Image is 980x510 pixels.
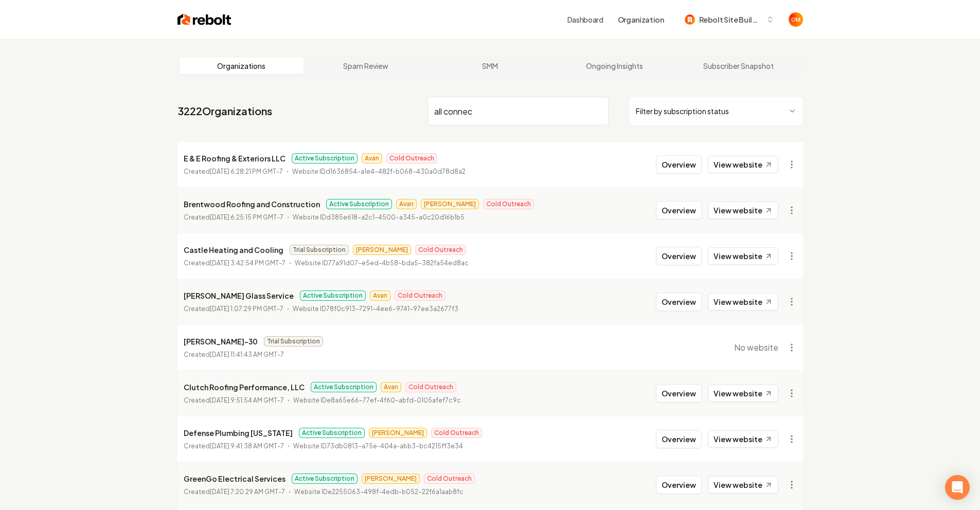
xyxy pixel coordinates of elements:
[656,384,702,403] button: Overview
[210,488,285,496] time: [DATE] 7:20:29 AM GMT-7
[210,168,283,175] time: [DATE] 6:28:21 PM GMT-7
[184,152,286,165] p: E & E Roofing & Exteriors LLC
[708,293,778,311] a: View website
[293,441,463,451] p: Website ID 73db0813-a75e-404a-abb3-bc4215ff3e34
[184,258,286,268] p: Created
[708,202,778,219] a: View website
[362,153,382,163] span: Avan
[184,198,320,210] p: Brentwood Roofing and Construction
[210,351,284,358] time: [DATE] 11:41:43 AM GMT-7
[421,199,479,209] span: [PERSON_NAME]
[381,382,401,392] span: Avan
[264,336,323,347] span: Trial Subscription
[395,290,446,301] span: Cold Outreach
[295,258,469,268] p: Website ID 77a91d07-e5ed-4b58-bda5-382fa54ed8ac
[184,487,285,497] p: Created
[299,428,365,438] span: Active Subscription
[708,247,778,265] a: View website
[210,305,283,313] time: [DATE] 1:07:29 PM GMT-7
[210,213,283,221] time: [DATE] 6:25:15 PM GMT-7
[396,199,417,209] span: Avan
[431,428,482,438] span: Cold Outreach
[180,58,304,74] a: Organizations
[304,58,428,74] a: Spam Review
[184,244,283,256] p: Castle Heating and Cooling
[184,395,284,406] p: Created
[656,430,702,448] button: Overview
[184,167,283,177] p: Created
[699,14,762,25] span: Rebolt Site Builder
[184,350,284,360] p: Created
[427,97,609,125] input: Search by name or ID
[293,212,465,223] p: Website ID d385e618-a2c1-4500-a345-a0c20d16b1b5
[184,304,283,314] p: Created
[415,245,466,255] span: Cold Outreach
[945,475,970,500] div: Open Intercom Messenger
[184,212,283,223] p: Created
[685,14,695,25] img: Rebolt Site Builder
[483,199,534,209] span: Cold Outreach
[656,155,702,174] button: Overview
[708,476,778,494] a: View website
[708,385,778,402] a: View website
[210,259,286,267] time: [DATE] 3:42:54 PM GMT-7
[184,381,305,393] p: Clutch Roofing Performance, LLC
[353,245,411,255] span: [PERSON_NAME]
[656,201,702,220] button: Overview
[293,395,461,406] p: Website ID e8a65e66-77ef-4f60-abfd-0105afef7c9c
[656,293,702,311] button: Overview
[612,10,670,29] button: Organization
[567,14,603,25] a: Dashboard
[326,199,392,209] span: Active Subscription
[210,396,284,404] time: [DATE] 9:51:54 AM GMT-7
[552,58,676,74] a: Ongoing Insights
[369,428,427,438] span: [PERSON_NAME]
[424,473,475,484] span: Cold Outreach
[708,156,778,173] a: View website
[292,153,358,163] span: Active Subscription
[362,473,420,484] span: [PERSON_NAME]
[386,153,437,163] span: Cold Outreach
[294,487,464,497] p: Website ID e2255063-498f-4edb-b052-22f6a1aab8fc
[370,290,390,301] span: Avan
[184,289,294,302] p: [PERSON_NAME] Glass Service
[184,335,258,348] p: [PERSON_NAME]-30
[177,104,272,118] a: 3222Organizations
[676,58,801,74] a: Subscriber Snapshot
[290,245,349,255] span: Trial Subscription
[734,341,778,354] span: No website
[210,442,284,450] time: [DATE] 9:41:38 AM GMT-7
[184,441,284,451] p: Created
[405,382,456,392] span: Cold Outreach
[428,58,553,74] a: SMM
[656,476,702,494] button: Overview
[292,473,358,484] span: Active Subscription
[293,304,458,314] p: Website ID 78f0c913-7291-4ee6-9741-97ee3a2677f3
[300,290,366,301] span: Active Subscription
[177,12,231,27] img: Rebolt Logo
[708,430,778,448] a: View website
[184,472,286,485] p: GreenGo Electrical Services
[789,12,803,27] button: Open user button
[292,167,466,177] p: Website ID d1636854-a1e4-482f-b068-430a0d78d8a2
[789,12,803,27] img: Omar Molai
[656,247,702,265] button: Overview
[311,382,377,392] span: Active Subscription
[184,427,293,439] p: Defense Plumbing [US_STATE]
